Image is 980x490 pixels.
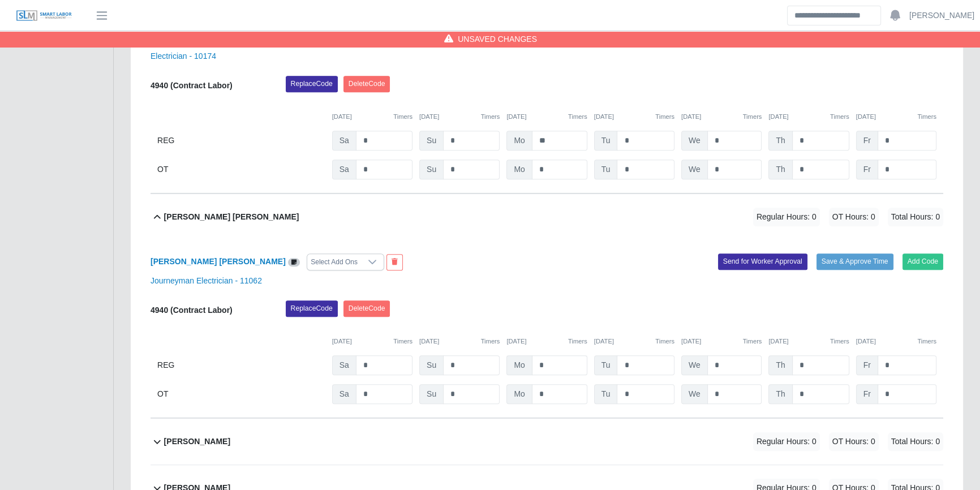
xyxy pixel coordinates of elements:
div: OT [157,160,325,179]
button: Timers [830,337,849,346]
input: Search [787,6,881,25]
b: [PERSON_NAME] [164,436,230,448]
button: Timers [568,337,587,346]
span: Total Hours: 0 [888,432,943,451]
button: Add Code [902,253,944,269]
button: Timers [655,337,674,346]
div: [DATE] [419,337,500,346]
div: [DATE] [681,337,762,346]
div: REG [157,355,325,375]
span: Sa [332,160,356,179]
span: Tu [594,384,618,404]
button: Timers [655,112,674,122]
button: Timers [917,337,936,346]
span: Total Hours: 0 [888,208,943,226]
button: DeleteCode [343,300,390,316]
button: DeleteCode [343,76,390,92]
span: Th [768,355,792,375]
span: Regular Hours: 0 [753,432,820,451]
b: [PERSON_NAME] [PERSON_NAME] [164,211,299,223]
a: View/Edit Notes [288,257,300,266]
span: Regular Hours: 0 [753,208,820,226]
b: 4940 (Contract Labor) [151,306,233,315]
span: We [681,160,708,179]
span: Mo [506,160,532,179]
button: Timers [481,112,500,122]
div: [DATE] [506,337,587,346]
button: Timers [830,112,849,122]
div: Select Add Ons [307,254,361,270]
button: Timers [393,112,412,122]
div: REG [157,131,325,151]
span: Sa [332,384,356,404]
b: 4940 (Contract Labor) [151,81,233,90]
span: Su [419,160,444,179]
span: Sa [332,131,356,151]
span: Sa [332,355,356,375]
a: [PERSON_NAME] [PERSON_NAME] [151,257,286,266]
span: OT Hours: 0 [829,432,879,451]
span: Su [419,131,444,151]
div: OT [157,384,325,404]
button: Timers [743,337,762,346]
button: Timers [481,337,500,346]
button: Timers [568,112,587,122]
div: [DATE] [332,112,412,122]
button: [PERSON_NAME] Regular Hours: 0 OT Hours: 0 Total Hours: 0 [151,419,943,465]
a: [PERSON_NAME] [909,10,974,22]
button: Timers [917,112,936,122]
span: Su [419,384,444,404]
span: Tu [594,131,618,151]
span: OT Hours: 0 [829,208,879,226]
button: End Worker & Remove from the Timesheet [386,254,403,270]
span: Th [768,384,792,404]
span: Su [419,355,444,375]
div: [DATE] [856,337,936,346]
span: Fr [856,355,878,375]
div: [DATE] [768,337,849,346]
button: ReplaceCode [286,76,338,92]
div: [DATE] [594,112,674,122]
span: We [681,131,708,151]
div: [DATE] [768,112,849,122]
a: Electrician - 10174 [151,51,216,61]
button: Timers [393,337,412,346]
button: Timers [743,112,762,122]
span: Mo [506,131,532,151]
span: Fr [856,160,878,179]
div: [DATE] [856,112,936,122]
img: SLM Logo [16,10,72,22]
div: [DATE] [419,112,500,122]
div: [DATE] [506,112,587,122]
button: Send for Worker Approval [718,253,807,269]
span: Tu [594,160,618,179]
span: Tu [594,355,618,375]
div: [DATE] [332,337,412,346]
span: Th [768,131,792,151]
span: Mo [506,384,532,404]
a: Journeyman Electrician - 11062 [151,276,262,285]
div: [DATE] [681,112,762,122]
span: We [681,384,708,404]
span: Th [768,160,792,179]
span: Mo [506,355,532,375]
button: [PERSON_NAME] [PERSON_NAME] Regular Hours: 0 OT Hours: 0 Total Hours: 0 [151,194,943,240]
button: ReplaceCode [286,300,338,316]
span: Fr [856,131,878,151]
span: We [681,355,708,375]
span: Unsaved Changes [458,33,537,45]
span: Fr [856,384,878,404]
button: Save & Approve Time [816,253,893,269]
div: [DATE] [594,337,674,346]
